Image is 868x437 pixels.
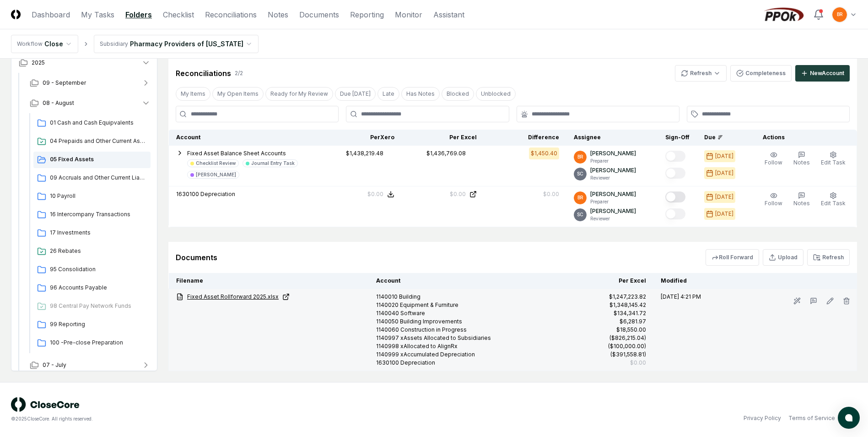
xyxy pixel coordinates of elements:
a: 05 Fixed Assets [33,152,151,168]
img: Logo [11,10,21,19]
div: $1,348,145.42 [609,301,646,309]
button: Roll Forward [706,249,759,266]
span: Notes [793,159,810,166]
span: 99 Reporting [50,320,147,328]
button: Upload [763,249,803,266]
button: 08 - August [22,93,158,113]
button: Unblocked [476,87,516,101]
div: $0.00 [630,359,646,367]
a: Monitor [395,9,422,20]
button: Follow [763,149,784,169]
button: NewAccount [795,65,850,82]
div: 1630100 Depreciation [376,359,564,367]
nav: breadcrumb [11,35,259,53]
span: Depreciation [200,191,235,197]
div: $6,281.97 [620,317,646,326]
div: 1140998 xAllocated to AlignRx [376,342,564,350]
a: Reconciliations [205,9,257,20]
span: 07 - July [43,361,66,369]
a: 01 Cash and Cash Equipvalents [33,115,151,131]
th: Assignee [566,130,658,146]
th: Per Xero [319,130,402,146]
div: $1,450.40 [531,149,557,158]
span: Fixed Asset Balance Sheet Accounts [187,150,286,157]
button: Edit Task [819,190,847,209]
p: [PERSON_NAME] [590,190,636,198]
button: atlas-launcher [838,407,860,429]
a: 10 Payroll [33,188,151,205]
button: Has Notes [401,87,440,101]
span: Edit Task [821,159,846,166]
span: 17 Investments [50,229,147,237]
a: Privacy Policy [744,414,781,422]
div: Documents [176,252,217,263]
div: 1140040 Software [376,309,564,317]
div: [DATE] [715,193,733,201]
button: Due Today [335,87,376,101]
div: 08 - August [22,113,158,355]
p: Preparer [590,198,636,205]
span: BR [577,194,583,201]
span: 04 Prepaids and Other Current Assets [50,137,147,145]
a: 04 Prepaids and Other Current Assets [33,133,151,150]
a: Notes [268,9,288,20]
button: $0.00 [367,190,394,198]
p: Reviewer [590,215,636,222]
div: 1140997 xAssets Allocated to Subsidiaries [376,334,564,342]
button: Fixed Asset Balance Sheet Accounts [187,149,286,158]
button: 07 - July [22,355,158,375]
p: Reviewer [590,175,636,181]
span: Edit Task [821,200,846,207]
a: My Tasks [81,9,114,20]
button: 2025 [11,53,158,73]
div: Account [176,133,313,142]
span: 08 - August [43,99,74,107]
span: 2025 [32,59,45,67]
a: 16 Intercompany Transactions [33,207,151,223]
span: 01 Cash and Cash Equipvalents [50,119,147,127]
div: $0.00 [543,190,559,198]
a: $0.00 [409,190,477,198]
p: Preparer [590,158,636,164]
div: Subsidiary [100,40,128,48]
button: BR [831,6,848,23]
div: [DATE] [715,169,733,177]
button: Ready for My Review [265,87,333,101]
span: Follow [765,159,782,166]
a: 09 Accruals and Other Current Liabilities [33,170,151,186]
img: logo [11,397,80,412]
a: Folders [125,9,152,20]
span: 05 Fixed Assets [50,155,147,164]
button: Mark complete [665,151,685,162]
th: Filename [169,273,369,289]
span: SC [577,170,583,177]
div: $18,550.00 [616,326,646,334]
th: Per Excel [402,130,484,146]
div: [DATE] [715,210,733,218]
a: Reporting [350,9,384,20]
div: $1,247,223.82 [609,293,646,301]
span: 26 Rebates [50,247,147,255]
a: Terms of Service [788,414,835,422]
button: Notes [792,190,812,209]
span: Follow [765,200,782,207]
div: $1,438,219.48 [346,149,383,158]
button: Mark complete [665,191,685,202]
div: Actions [755,133,850,142]
button: My Items [176,87,210,101]
div: 1140020 Equipment & Furniture [376,301,564,309]
div: Due [704,133,741,142]
a: 17 Investments [33,225,151,241]
div: $1,436,769.08 [426,149,466,158]
a: 99 Reporting [33,317,151,333]
div: ($100,000.00) [608,342,646,350]
p: [PERSON_NAME] [590,166,636,175]
div: [DATE] [715,152,733,160]
p: [PERSON_NAME] [590,207,636,215]
span: SC [577,211,583,218]
span: 16 Intercompany Transactions [50,210,147,218]
span: BR [837,11,843,18]
div: 1140999 xAccumulated Depreciation [376,350,564,359]
div: ($391,558.81) [610,350,646,359]
div: Reconciliations [176,68,231,79]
